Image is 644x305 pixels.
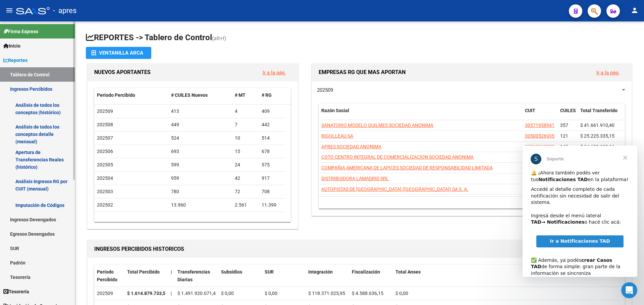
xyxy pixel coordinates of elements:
[525,123,554,128] span: 30571958941
[262,134,283,142] div: 514
[94,88,168,102] datatable-header-cell: Período Percibido
[262,265,306,287] datatable-header-cell: SUR
[171,161,230,169] div: 599
[321,123,433,128] span: SANATORIO MODELO QUILMES SOCIEDAD ANONIMA
[265,291,277,296] span: $ 0,00
[171,291,172,296] span: |
[321,176,389,181] span: DISTRIBUIDORA LAMADRID SRL
[171,148,230,155] div: 693
[127,269,160,275] span: Total Percibido
[171,188,230,196] div: 780
[175,265,218,287] datatable-header-cell: Transferencias Diarias
[97,189,113,194] span: 202503
[232,88,259,102] datatable-header-cell: # MT
[262,201,283,209] div: 11.399
[580,133,614,139] span: $ 25.225.335,15
[621,282,637,298] iframe: Intercom live chat
[395,291,408,296] span: $ 0,00
[560,108,576,113] span: CUILES
[560,123,568,128] span: 357
[321,133,353,139] span: RIGOLLEAU SA
[525,144,554,149] span: 30560243002
[308,269,333,275] span: Integración
[91,47,146,59] div: Ventanilla ARCA
[262,188,283,196] div: 708
[321,108,349,113] span: Razón Social
[97,202,113,208] span: 202502
[212,35,226,42] span: (alt+t)
[352,269,380,275] span: Fiscalización
[262,161,283,169] div: 575
[97,135,113,141] span: 202507
[523,146,637,277] iframe: Intercom live chat mensaje
[94,246,184,252] span: INGRESOS PERCIBIDOS HISTORICOS
[171,134,230,142] div: 524
[86,47,151,59] button: Ventanilla ARCA
[265,269,274,275] span: SUR
[177,269,210,282] span: Transferencias Diarias
[580,108,618,113] span: Total Transferido
[395,269,421,275] span: Total Anses
[578,103,625,126] datatable-header-cell: Total Transferido
[3,288,29,295] span: Tesorería
[97,108,113,114] span: 202509
[235,188,256,196] div: 72
[321,186,468,192] span: AUTOPISTAS DE [GEOGRAPHIC_DATA] ([GEOGRAPHIC_DATA]) SA S. A.
[171,174,230,182] div: 959
[171,107,230,115] div: 413
[235,174,256,182] div: 42
[97,162,113,167] span: 202505
[235,121,256,129] div: 7
[349,265,393,287] datatable-header-cell: Fiscalización
[171,121,230,129] div: 449
[97,269,117,282] span: Período Percibido
[580,123,614,128] span: $ 41.661.910,40
[319,69,406,75] span: EMPRESAS RG QUE MAS APORTAN
[262,107,283,115] div: 409
[262,121,283,129] div: 442
[631,6,639,14] mat-icon: person
[557,103,578,126] datatable-header-cell: CUILES
[263,70,286,76] a: Ir a la pág.
[259,88,286,102] datatable-header-cell: # RG
[522,103,557,126] datatable-header-cell: CUIT
[235,201,256,209] div: 2.561
[235,161,256,169] div: 24
[262,92,272,98] span: # RG
[591,66,625,79] button: Ir a la pág.
[3,28,38,35] span: Firma Express
[171,201,230,209] div: 13.960
[97,149,113,154] span: 202506
[262,174,283,182] div: 917
[319,103,522,126] datatable-header-cell: Razón Social
[235,148,256,155] div: 15
[321,154,474,160] span: COTO CENTRO INTEGRAL DE COMERCIALIZACION SOCIEDAD ANONIMA
[580,144,614,149] span: $ 24.683.130,16
[308,291,345,296] span: $ 118.371.025,95
[177,291,218,296] span: $ 1.491.920.071,47
[168,265,175,287] datatable-header-cell: |
[560,133,568,139] span: 121
[235,134,256,142] div: 10
[124,265,168,287] datatable-header-cell: Total Percibido
[257,66,291,79] button: Ir a la pág.
[525,133,554,139] span: 30500526935
[596,70,620,76] a: Ir a la pág.
[171,269,172,275] span: |
[86,32,633,44] h1: REPORTES -> Tablero de Control
[306,265,349,287] datatable-header-cell: Integración
[97,175,113,181] span: 202504
[5,6,13,14] mat-icon: menu
[3,42,20,50] span: Inicio
[560,144,568,149] span: 149
[94,69,151,75] span: NUEVOS APORTANTES
[221,291,234,296] span: $ 0,00
[221,269,242,275] span: Subsidios
[97,92,135,98] span: Período Percibido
